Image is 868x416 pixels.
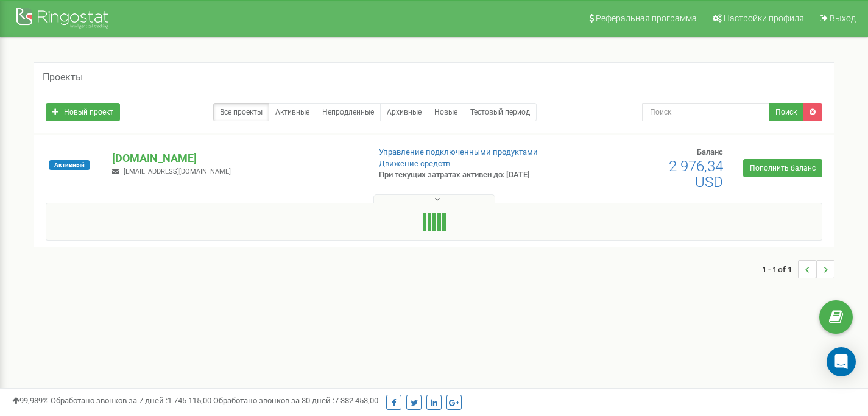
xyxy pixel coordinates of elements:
[669,158,723,191] span: 2 976,34 USD
[379,169,559,181] p: При текущих затратах активен до: [DATE]
[642,103,769,121] input: Поиск
[213,396,378,405] span: Обработано звонков за 30 дней :
[112,150,359,166] p: [DOMAIN_NAME]
[51,396,211,405] span: Обработано звонков за 7 дней :
[168,396,211,405] u: 1 745 115,00
[697,147,723,157] span: Баланс
[213,103,269,121] a: Все проекты
[428,103,464,121] a: Новые
[124,167,231,175] span: [EMAIL_ADDRESS][DOMAIN_NAME]
[830,13,856,23] span: Выход
[380,103,428,121] a: Архивные
[464,103,537,121] a: Тестовый период
[334,396,378,405] u: 7 382 453,00
[43,72,83,83] h5: Проекты
[596,13,697,23] span: Реферальная программа
[827,347,856,376] div: Open Intercom Messenger
[49,160,90,170] span: Активный
[379,159,450,168] a: Движение средств
[316,103,381,121] a: Непродленные
[743,159,822,177] a: Пополнить баланс
[724,13,804,23] span: Настройки профиля
[46,103,120,121] a: Новый проект
[269,103,316,121] a: Активные
[12,396,49,405] span: 99,989%
[769,103,803,121] button: Поиск
[762,260,798,278] span: 1 - 1 of 1
[762,248,834,291] nav: ...
[379,147,538,157] a: Управление подключенными продуктами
